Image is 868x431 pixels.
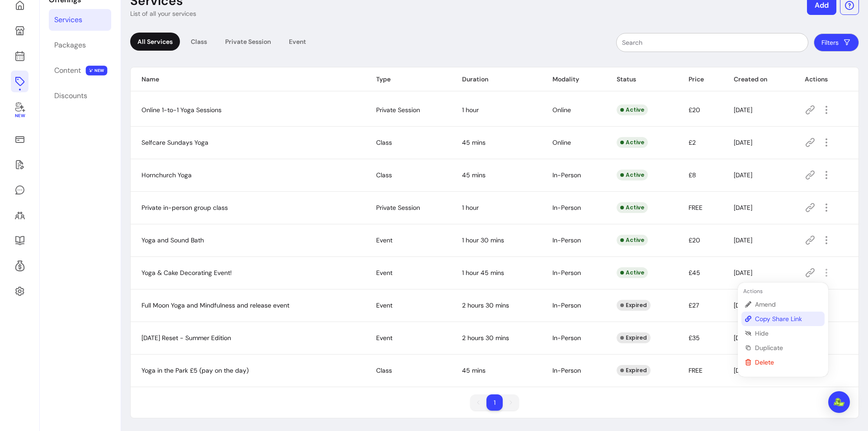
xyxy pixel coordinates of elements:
[734,269,752,277] span: [DATE]
[689,171,696,179] span: £8
[11,255,28,277] a: Refer & Earn
[54,14,82,25] div: Services
[376,334,392,342] span: Event
[617,365,651,376] div: Expired
[49,85,111,107] a: Discounts
[54,65,81,76] div: Content
[462,138,486,147] span: 45 mins
[755,343,821,352] span: Duplicate
[11,154,28,175] a: Waivers
[734,301,752,309] span: [DATE]
[131,67,365,91] th: Name
[689,334,700,342] span: £35
[462,171,486,179] span: 45 mins
[142,138,208,147] span: Selfcare Sundays Yoga
[466,390,524,415] nav: pagination navigation
[282,33,313,51] div: Event
[184,33,214,51] div: Class
[14,113,24,119] span: New
[689,301,699,309] span: £27
[11,204,28,226] a: Clients
[723,67,794,91] th: Created on
[86,66,108,76] span: NEW
[376,236,392,244] span: Event
[142,269,232,277] span: Yoga & Cake Decorating Event!
[376,171,392,179] span: Class
[142,301,289,309] span: Full Moon Yoga and Mindfulness and release event
[11,71,28,92] a: Offerings
[376,204,420,212] span: Private Session
[54,40,86,51] div: Packages
[689,366,703,374] span: FREE
[606,67,678,91] th: Status
[365,67,451,91] th: Type
[734,236,752,244] span: [DATE]
[11,179,28,201] a: My Messages
[552,334,581,342] span: In-Person
[462,204,479,212] span: 1 hour
[462,269,504,277] span: 1 hour 45 mins
[689,106,700,114] span: £20
[689,138,696,147] span: £2
[734,106,752,114] span: [DATE]
[142,236,204,244] span: Yoga and Sound Bath
[376,301,392,309] span: Event
[462,301,509,309] span: 2 hours 30 mins
[689,236,700,244] span: £20
[617,300,651,311] div: Expired
[741,288,763,295] span: Actions
[142,204,228,212] span: Private in-person group class
[755,329,821,338] span: Hide
[755,314,821,323] span: Copy Share Link
[734,171,752,179] span: [DATE]
[376,366,392,374] span: Class
[552,301,581,309] span: In-Person
[552,106,571,114] span: Online
[11,45,28,67] a: Calendar
[814,33,859,52] button: Filters
[552,269,581,277] span: In-Person
[617,235,648,246] div: Active
[462,236,504,244] span: 1 hour 30 mins
[11,128,28,150] a: Sales
[451,67,542,91] th: Duration
[617,202,648,213] div: Active
[552,236,581,244] span: In-Person
[622,38,802,47] input: Search
[755,358,821,367] span: Delete
[54,90,87,101] div: Discounts
[617,170,648,180] div: Active
[542,67,606,91] th: Modality
[617,267,648,278] div: Active
[142,106,222,114] span: Online 1-to-1 Yoga Sessions
[794,67,859,91] th: Actions
[11,20,28,42] a: My Page
[734,138,752,147] span: [DATE]
[552,366,581,374] span: In-Person
[552,171,581,179] span: In-Person
[617,137,648,148] div: Active
[142,171,192,179] span: Hornchurch Yoga
[142,366,249,374] span: Yoga in the Park £5 (pay on the day)
[552,138,571,147] span: Online
[755,300,821,309] span: Amend
[49,34,111,56] a: Packages
[734,334,752,342] span: [DATE]
[689,204,703,212] span: FREE
[462,106,479,114] span: 1 hour
[462,366,486,374] span: 45 mins
[617,104,648,115] div: Active
[486,394,503,411] li: pagination item 1 active
[218,33,278,51] div: Private Session
[49,60,111,81] a: Content
[130,9,196,18] p: List of all your services
[376,269,392,277] span: Event
[11,96,28,125] a: My Co-Founder
[689,269,700,277] span: £45
[130,33,180,51] div: All Services
[376,106,420,114] span: Private Session
[552,204,581,212] span: In-Person
[617,332,651,343] div: Expired
[11,280,28,302] a: Settings
[142,334,231,342] span: [DATE] Reset - Summer Edition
